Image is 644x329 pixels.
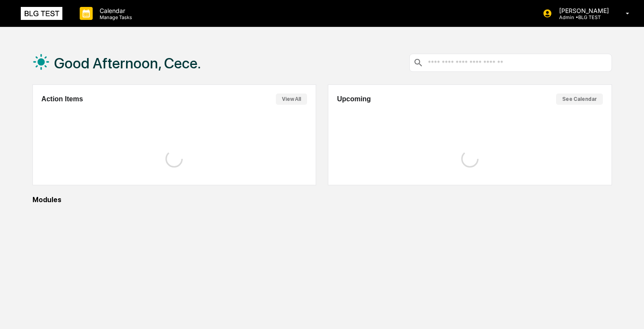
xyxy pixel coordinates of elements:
[337,95,371,103] h2: Upcoming
[556,94,603,105] button: See Calendar
[54,55,201,72] h1: Good Afternoon, Cece.
[42,95,83,103] h2: Action Items
[552,7,613,14] p: [PERSON_NAME]
[32,196,612,204] div: Modules
[93,7,136,14] p: Calendar
[276,94,307,105] button: View All
[552,14,613,20] p: Admin • BLG TEST
[93,14,136,20] p: Manage Tasks
[21,7,62,20] img: logo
